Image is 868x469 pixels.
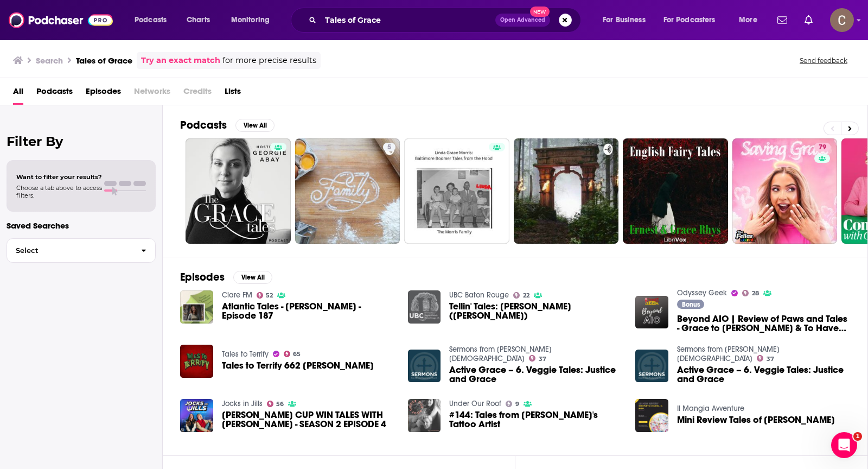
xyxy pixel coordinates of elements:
span: 37 [767,357,774,362]
span: All [13,83,23,105]
button: Open AdvancedNew [495,14,550,27]
a: 56 [267,401,284,407]
a: 5 [383,143,395,151]
img: Podchaser - Follow, Share and Rate Podcasts [9,10,113,30]
div: Search podcasts, credits, & more... [301,8,591,33]
span: 65 [293,352,301,357]
span: Mini Review Tales of [PERSON_NAME] [677,415,835,424]
span: Charts [187,12,210,28]
button: Send feedback [796,56,851,65]
span: New [530,7,550,17]
img: Tellin' Tales: Grace (Anne Cramer) [408,290,441,324]
button: Select [7,238,156,263]
a: 37 [757,355,774,362]
a: #144: Tales from Grace's Tattoo Artist [449,410,622,429]
span: 5 [387,142,391,153]
button: open menu [224,11,284,29]
button: open menu [595,11,659,29]
a: 52 [257,292,273,299]
a: UBC Baton Rouge [449,290,509,300]
span: [PERSON_NAME] CUP WIN TALES WITH [PERSON_NAME] - SEASON 2 EPISODE 4 [222,410,395,429]
a: Under Our Roof [449,399,501,408]
img: #144: Tales from Grace's Tattoo Artist [408,399,441,432]
a: 5 [295,138,400,244]
iframe: Intercom live chat [831,432,857,458]
a: Charts [180,11,216,29]
a: Tales to Terrify [222,350,269,359]
a: 9 [506,401,519,407]
a: 22 [513,292,529,299]
button: Show profile menu [830,8,854,32]
img: Atlantic Tales - Grace Wells - Episode 187 [180,290,213,324]
span: Tales to Terrify 662 [PERSON_NAME] [222,361,374,370]
img: User Profile [830,8,854,32]
a: Lists [225,83,241,105]
button: open menu [731,11,771,29]
a: PodcastsView All [180,118,275,132]
a: Atlantic Tales - Grace Wells - Episode 187 [222,302,395,320]
span: Monitoring [231,12,270,28]
img: Active Grace – 6. Veggie Tales: Justice and Grace [635,350,668,383]
span: #144: Tales from [PERSON_NAME]'s Tattoo Artist [449,410,622,429]
a: Clare FM [222,290,252,300]
span: Credits [183,83,212,105]
a: Try an exact match [141,54,220,67]
span: Logged in as clay.bolton [830,8,854,32]
span: 37 [539,357,546,362]
img: Active Grace – 6. Veggie Tales: Justice and Grace [408,350,441,383]
img: Beyond AIO | Review of Paws and Tales - Grace to Hugh & To Have and Give Not [635,296,668,329]
a: 79 [732,138,838,244]
span: Open Advanced [500,17,545,23]
span: For Business [603,12,646,28]
a: Active Grace – 6. Veggie Tales: Justice and Grace [449,365,622,384]
span: Select [7,247,132,254]
span: 56 [276,402,284,407]
span: Beyond AIO | Review of Paws and Tales - Grace to [PERSON_NAME] & To Have and Give Not [677,314,850,333]
a: 28 [742,290,759,296]
span: Want to filter your results? [16,173,102,181]
span: Tellin' Tales: [PERSON_NAME] ([PERSON_NAME]) [449,302,622,320]
input: Search podcasts, credits, & more... [321,11,495,29]
a: Show notifications dropdown [800,11,817,29]
a: WALTER CUP WIN TALES WITH GRACE ZUMWINKLE - SEASON 2 EPISODE 4 [180,399,213,432]
button: View All [233,271,272,284]
span: Choose a tab above to access filters. [16,184,102,199]
span: Networks [134,83,170,105]
a: Sermons from McLean Presbyterian Church [677,345,780,363]
p: Saved Searches [7,220,156,231]
h2: Podcasts [180,118,227,132]
h2: Filter By [7,134,156,149]
a: EpisodesView All [180,270,272,284]
span: for more precise results [222,54,316,67]
a: 79 [814,143,831,151]
button: open menu [656,11,731,29]
a: Odyssey Geek [677,288,727,297]
a: WALTER CUP WIN TALES WITH GRACE ZUMWINKLE - SEASON 2 EPISODE 4 [222,410,395,429]
span: 79 [819,142,826,153]
a: Episodes [86,83,121,105]
span: For Podcasters [663,12,716,28]
img: Tales to Terrify 662 Grace Daly [180,345,213,378]
a: 37 [529,355,546,362]
a: Podcasts [36,83,73,105]
span: 9 [515,402,519,407]
button: View All [235,119,275,132]
span: Podcasts [135,12,167,28]
a: Active Grace – 6. Veggie Tales: Justice and Grace [677,365,850,384]
a: Mini Review Tales of Grace F [677,415,835,424]
button: open menu [127,11,181,29]
a: Mini Review Tales of Grace F [635,399,668,432]
a: Jocks in Jills [222,399,263,408]
a: Show notifications dropdown [773,11,792,29]
h3: Tales of Grace [76,55,132,66]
